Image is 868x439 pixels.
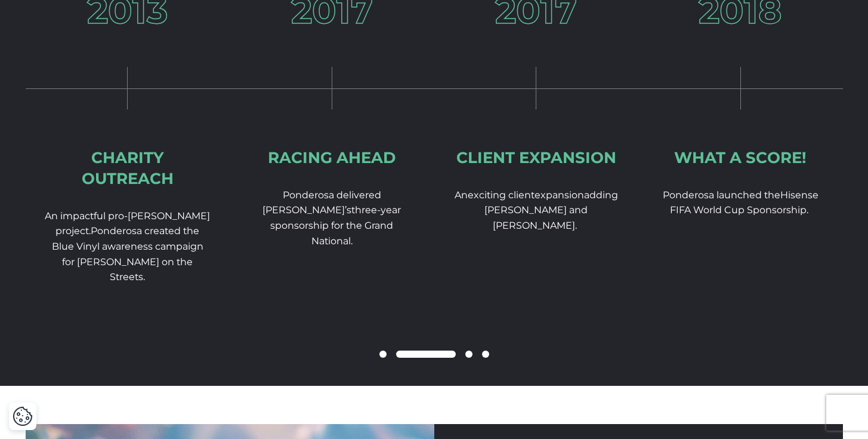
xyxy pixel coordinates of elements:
[584,189,618,201] span: adding
[455,189,461,201] span: A
[674,148,807,168] div: What a score!
[270,204,401,246] span: three-year sponsorship for the Grand National.
[283,189,369,201] span: Ponderosa deliver
[45,210,210,237] span: An impactful pro-[PERSON_NAME] project.
[764,189,780,201] span: the
[461,189,468,201] span: n
[468,189,474,201] span: e
[369,189,381,201] span: ed
[45,70,107,78] div: Domain Overview
[663,189,749,201] span: Ponderosa launch
[19,19,29,29] img: logo_orange.svg
[474,189,506,201] span: xciting
[32,69,42,79] img: tab_domain_overview_orange.svg
[19,31,29,41] img: website_grey.svg
[52,225,203,252] span: Ponderosa created the Blue Vinyl awareness campaign
[456,148,616,168] div: Client expansion
[13,406,33,426] button: Cookie Settings
[484,204,588,231] span: [PERSON_NAME] and [PERSON_NAME].
[132,70,201,78] div: Keywords by Traffic
[262,204,351,216] span: [PERSON_NAME]’s
[45,148,211,189] div: Charity Outreach
[535,189,584,201] span: expansion
[33,19,58,29] div: v 4.0.25
[119,69,128,79] img: tab_keywords_by_traffic_grey.svg
[268,148,396,168] div: Racing ahead
[508,189,535,201] span: client
[749,189,762,201] span: ed
[670,189,818,216] span: Hisense FIFA World Cup Sponsorship.
[62,256,193,283] span: for [PERSON_NAME] on the Streets.
[31,31,131,41] div: Domain: [DOMAIN_NAME]
[13,406,33,426] img: Revisit consent button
